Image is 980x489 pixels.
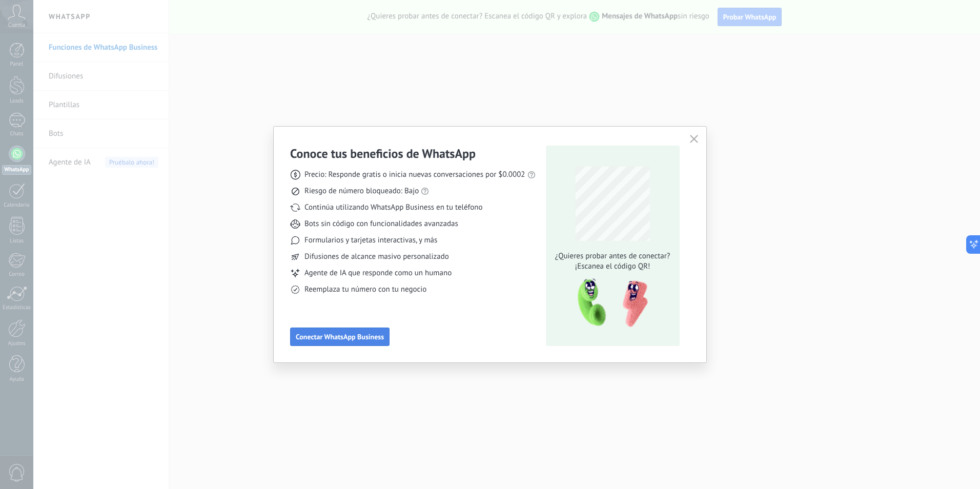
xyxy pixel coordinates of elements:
span: ¿Quieres probar antes de conectar? [552,251,673,261]
span: Bots sin código con funcionalidades avanzadas [304,219,458,229]
span: Precio: Responde gratis o inicia nuevas conversaciones por $0.0002 [304,170,525,180]
span: Riesgo de número bloqueado: Bajo [304,186,419,196]
span: Difusiones de alcance masivo personalizado [304,252,449,262]
img: qr-pic-1x.png [569,276,650,331]
span: Conectar WhatsApp Business [296,333,384,340]
h3: Conoce tus beneficios de WhatsApp [290,146,476,161]
button: Conectar WhatsApp Business [290,328,390,346]
span: Formularios y tarjetas interactivas, y más [304,235,437,246]
span: Reemplaza tu número con tu negocio [304,284,426,295]
span: Continúa utilizando WhatsApp Business en tu teléfono [304,202,482,213]
span: ¡Escanea el código QR! [552,261,673,272]
span: Agente de IA que responde como un humano [304,268,452,278]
